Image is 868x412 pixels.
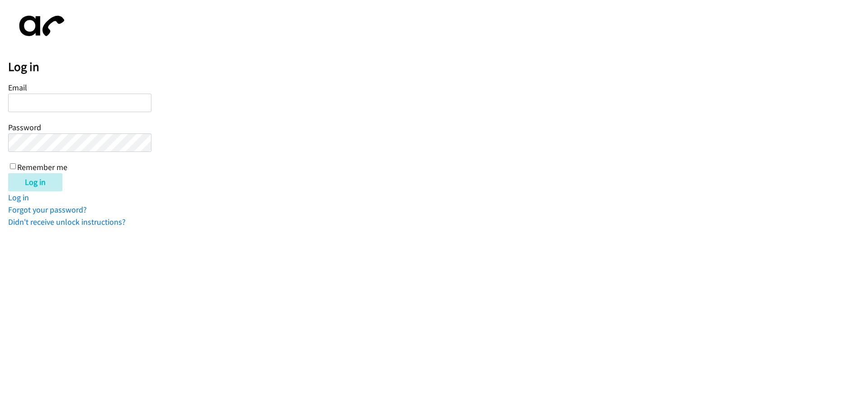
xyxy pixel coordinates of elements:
[8,8,71,44] img: aphone-8a226864a2ddd6a5e75d1ebefc011f4aa8f32683c2d82f3fb0802fe031f96514.svg
[17,162,67,172] label: Remember me
[8,122,41,133] label: Password
[8,82,27,93] label: Email
[8,59,868,75] h2: Log in
[8,217,126,227] a: Didn't receive unlock instructions?
[8,204,87,215] a: Forgot your password?
[8,192,29,203] a: Log in
[8,173,62,191] input: Log in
